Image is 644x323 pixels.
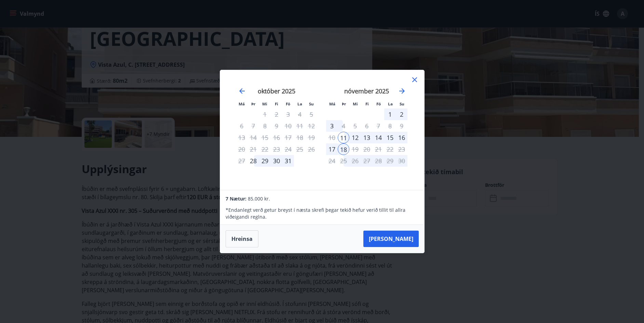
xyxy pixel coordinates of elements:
td: Not available. miðvikudagur, 15. október 2025 [259,132,271,143]
div: 13 [361,132,373,143]
td: Not available. föstudagur, 3. október 2025 [282,108,294,120]
td: Choose föstudagur, 31. október 2025 as your check-in date. It’s available. [282,155,294,167]
td: Choose miðvikudagur, 29. október 2025 as your check-in date. It’s available. [259,155,271,167]
div: Move forward to switch to the next month. [398,87,406,95]
td: Not available. föstudagur, 10. október 2025 [282,120,294,132]
span: 85.000 kr. [248,195,270,202]
td: Choose þriðjudagur, 4. nóvember 2025 as your check-in date. It’s available. [338,120,349,132]
td: Choose sunnudagur, 30. nóvember 2025 as your check-in date. It’s available. [396,155,407,167]
td: Not available. laugardagur, 8. nóvember 2025 [384,120,396,132]
td: Not available. fimmtudagur, 23. október 2025 [271,143,282,155]
td: Not available. laugardagur, 4. október 2025 [294,108,306,120]
small: Mi [262,101,267,106]
div: 1 [384,108,396,120]
td: Not available. föstudagur, 7. nóvember 2025 [373,120,384,132]
td: Not available. þriðjudagur, 14. október 2025 [247,132,259,143]
td: Choose miðvikudagur, 26. nóvember 2025 as your check-in date. It’s available. [349,155,361,167]
div: 29 [259,155,271,167]
td: Selected. miðvikudagur, 12. nóvember 2025 [349,132,361,143]
div: 30 [271,155,282,167]
div: Aðeins útritun í boði [338,143,349,155]
div: Aðeins útritun í boði [338,120,349,132]
td: Not available. fimmtudagur, 6. nóvember 2025 [361,120,373,132]
td: Not available. föstudagur, 17. október 2025 [282,132,294,143]
td: Not available. laugardagur, 25. október 2025 [294,143,306,155]
td: Selected as end date. þriðjudagur, 18. nóvember 2025 [338,143,349,155]
button: Hreinsa [226,230,258,247]
td: Selected. mánudagur, 17. nóvember 2025 [326,143,338,155]
td: Not available. föstudagur, 24. október 2025 [282,143,294,155]
td: Selected. laugardagur, 15. nóvember 2025 [384,132,396,143]
td: Not available. sunnudagur, 26. október 2025 [306,143,317,155]
td: Choose föstudagur, 28. nóvember 2025 as your check-in date. It’s available. [373,155,384,167]
td: Choose laugardagur, 29. nóvember 2025 as your check-in date. It’s available. [384,155,396,167]
div: 31 [282,155,294,167]
td: Choose þriðjudagur, 28. október 2025 as your check-in date. It’s available. [247,155,259,167]
td: Not available. fimmtudagur, 9. október 2025 [271,120,282,132]
small: Þr [342,101,346,106]
td: Not available. mánudagur, 10. nóvember 2025 [326,132,338,143]
div: 15 [384,132,396,143]
td: Choose þriðjudagur, 25. nóvember 2025 as your check-in date. It’s available. [338,155,349,167]
td: Not available. sunnudagur, 9. nóvember 2025 [396,120,407,132]
td: Not available. mánudagur, 27. október 2025 [236,155,247,167]
small: Þr [251,101,255,106]
td: Selected. fimmtudagur, 13. nóvember 2025 [361,132,373,143]
td: Not available. mánudagur, 13. október 2025 [236,132,247,143]
td: Not available. þriðjudagur, 7. október 2025 [247,120,259,132]
div: Move backward to switch to the previous month. [238,87,246,95]
td: Not available. sunnudagur, 12. október 2025 [306,120,317,132]
small: Fi [275,101,278,106]
p: * Endanlegt verð getur breyst í næsta skrefi þegar tekið hefur verið tillit til allra viðeigandi ... [226,207,418,220]
button: [PERSON_NAME] [363,231,419,247]
small: Má [329,101,335,106]
td: Not available. föstudagur, 21. nóvember 2025 [373,143,384,155]
small: Su [400,101,404,106]
td: Not available. laugardagur, 22. nóvember 2025 [384,143,396,155]
td: Not available. sunnudagur, 19. október 2025 [306,132,317,143]
td: Choose laugardagur, 1. nóvember 2025 as your check-in date. It’s available. [384,108,396,120]
td: Not available. fimmtudagur, 20. nóvember 2025 [361,143,373,155]
td: Not available. fimmtudagur, 16. október 2025 [271,132,282,143]
td: Not available. þriðjudagur, 21. október 2025 [247,143,259,155]
td: Not available. miðvikudagur, 1. október 2025 [259,108,271,120]
small: La [297,101,302,106]
td: Not available. mánudagur, 6. október 2025 [236,120,247,132]
strong: nóvember 2025 [344,87,389,95]
td: Selected as start date. þriðjudagur, 11. nóvember 2025 [338,132,349,143]
small: Fi [365,101,369,106]
small: Fö [376,101,381,106]
td: Not available. miðvikudagur, 22. október 2025 [259,143,271,155]
small: Fö [286,101,290,106]
td: Not available. miðvikudagur, 5. nóvember 2025 [349,120,361,132]
td: Not available. miðvikudagur, 8. október 2025 [259,120,271,132]
div: 12 [349,132,361,143]
td: Selected. föstudagur, 14. nóvember 2025 [373,132,384,143]
div: Aðeins innritun í boði [338,132,349,143]
small: Su [309,101,314,106]
div: Aðeins innritun í boði [247,155,259,167]
strong: október 2025 [258,87,295,95]
div: 14 [373,132,384,143]
td: Not available. mánudagur, 20. október 2025 [236,143,247,155]
div: 17 [326,143,338,155]
td: Not available. sunnudagur, 23. nóvember 2025 [396,143,407,155]
td: Choose sunnudagur, 2. nóvember 2025 as your check-in date. It’s available. [396,108,407,120]
div: 2 [396,108,407,120]
div: Calendar [228,78,416,182]
small: La [388,101,393,106]
td: Choose mánudagur, 3. nóvember 2025 as your check-in date. It’s available. [326,120,338,132]
span: 7 Nætur: [226,195,246,202]
div: 3 [326,120,338,132]
td: Not available. sunnudagur, 5. október 2025 [306,108,317,120]
div: 16 [396,132,407,143]
td: Choose fimmtudagur, 27. nóvember 2025 as your check-in date. It’s available. [361,155,373,167]
small: Mi [353,101,358,106]
td: Not available. mánudagur, 24. nóvember 2025 [326,155,338,167]
td: Selected. sunnudagur, 16. nóvember 2025 [396,132,407,143]
td: Choose fimmtudagur, 30. október 2025 as your check-in date. It’s available. [271,155,282,167]
small: Má [239,101,245,106]
td: Not available. laugardagur, 11. október 2025 [294,120,306,132]
td: Not available. fimmtudagur, 2. október 2025 [271,108,282,120]
td: Not available. laugardagur, 18. október 2025 [294,132,306,143]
